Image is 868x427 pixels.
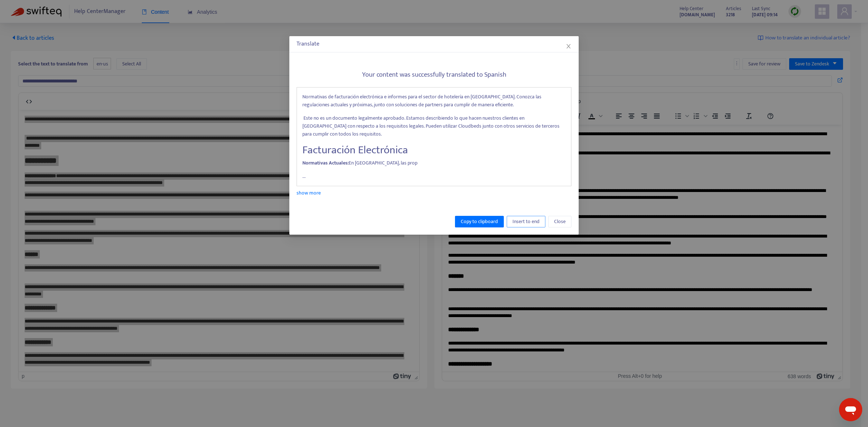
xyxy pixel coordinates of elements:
span: Copy to clipboard [461,218,498,226]
h5: Your content was successfully translated to Spanish [297,71,571,79]
p: Normativas de facturación electrónica e informes para el sector de hotelería en [GEOGRAPHIC_DATA]... [302,93,566,109]
div: ... [297,87,571,187]
div: Translate [297,40,571,48]
button: Copy to clipboard [455,216,504,227]
button: Insert to end [507,216,545,227]
span: Insert to end [512,218,540,226]
a: show more [297,189,321,197]
p: En [GEOGRAPHIC_DATA], las prop [302,159,566,167]
span: close [566,43,571,49]
iframe: Botón para iniciar la ventana de mensajería [839,398,862,421]
h2: Facturación Electrónica [302,144,566,157]
strong: Normativas Actuales: [302,159,349,167]
span: Close [554,218,566,226]
button: Close [548,216,571,227]
button: Close [565,42,573,50]
p: Este no es un documento legalmente aprobado. Estamos describiendo lo que hacen nuestros clientes ... [302,114,566,138]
